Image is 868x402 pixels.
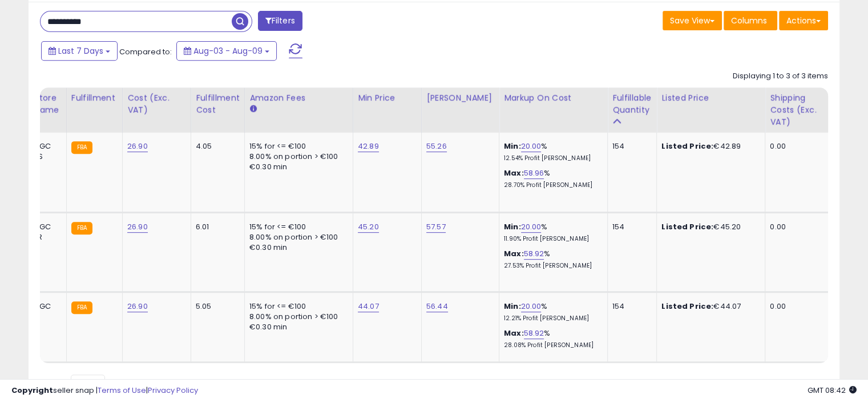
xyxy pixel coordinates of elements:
[176,41,277,61] button: Aug-03 - Aug-09
[521,221,542,233] a: 20.00
[49,379,131,389] span: Show: entries
[733,71,828,82] div: Displaying 1 to 3 of 3 items
[249,322,344,332] div: €0.30 min
[34,301,58,322] div: UGC IT
[504,168,599,189] div: %
[127,92,186,116] div: Cost (Exc. VAT)
[504,341,599,349] p: 28.08% Profit [PERSON_NAME]
[524,168,544,179] a: 58.96
[127,301,148,312] a: 26.90
[119,46,172,57] span: Compared to:
[71,301,92,314] small: FBA
[71,92,118,104] div: Fulfillment
[661,92,760,104] div: Listed Price
[358,221,379,233] a: 45.20
[661,222,756,232] div: €45.20
[11,385,53,396] strong: Copyright
[612,141,648,152] div: 154
[504,262,599,270] p: 27.53% Profit [PERSON_NAME]
[249,141,344,152] div: 15% for <= €100
[661,221,713,232] b: Listed Price:
[426,301,448,312] a: 56.44
[770,222,825,232] div: 0.00
[196,301,236,312] div: 5.05
[521,301,542,312] a: 20.00
[249,104,256,114] small: Amazon Fees.
[504,222,599,243] div: %
[504,235,599,243] p: 11.90% Profit [PERSON_NAME]
[770,92,829,128] div: Shipping Costs (Exc. VAT)
[661,141,713,152] b: Listed Price:
[779,11,828,30] button: Actions
[504,301,599,323] div: %
[661,141,756,152] div: €42.89
[34,92,62,116] div: Store Name
[249,301,344,312] div: 15% for <= €100
[661,301,756,312] div: €44.07
[358,92,417,104] div: Min Price
[196,141,236,152] div: 4.05
[34,222,58,242] div: UGC FR
[612,222,648,232] div: 154
[127,141,148,152] a: 26.90
[193,45,263,57] span: Aug-03 - Aug-09
[249,162,344,172] div: €0.30 min
[504,248,524,259] b: Max:
[521,141,542,152] a: 20.00
[504,249,599,270] div: %
[358,141,379,152] a: 42.89
[41,41,118,61] button: Last 7 Days
[258,11,302,31] button: Filters
[499,87,608,133] th: The percentage added to the cost of goods (COGS) that forms the calculator for Min & Max prices.
[196,92,240,116] div: Fulfillment Cost
[426,141,447,152] a: 55.26
[58,45,103,57] span: Last 7 Days
[426,221,446,233] a: 57.57
[724,11,777,30] button: Columns
[504,141,599,162] div: %
[504,154,599,162] p: 12.54% Profit [PERSON_NAME]
[731,15,767,26] span: Columns
[98,385,146,396] a: Terms of Use
[504,328,524,339] b: Max:
[504,301,521,312] b: Min:
[426,92,494,104] div: [PERSON_NAME]
[524,328,544,339] a: 58.92
[504,221,521,232] b: Min:
[11,385,198,396] div: seller snap | |
[504,92,603,104] div: Markup on Cost
[71,222,92,234] small: FBA
[504,141,521,152] b: Min:
[808,385,857,396] span: 2025-08-18 08:42 GMT
[196,222,236,232] div: 6.01
[34,141,58,162] div: UGC ES
[249,152,344,162] div: 8.00% on portion > €100
[663,11,722,30] button: Save View
[249,232,344,242] div: 8.00% on portion > €100
[249,242,344,253] div: €0.30 min
[504,168,524,178] b: Max:
[770,141,825,152] div: 0.00
[770,301,825,312] div: 0.00
[358,301,379,312] a: 44.07
[524,248,544,260] a: 58.92
[127,221,148,233] a: 26.90
[71,141,92,154] small: FBA
[612,92,652,116] div: Fulfillable Quantity
[148,385,198,396] a: Privacy Policy
[504,328,599,349] div: %
[504,315,599,323] p: 12.21% Profit [PERSON_NAME]
[249,222,344,232] div: 15% for <= €100
[249,312,344,322] div: 8.00% on portion > €100
[504,181,599,189] p: 28.70% Profit [PERSON_NAME]
[661,301,713,312] b: Listed Price:
[612,301,648,312] div: 154
[249,92,348,104] div: Amazon Fees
